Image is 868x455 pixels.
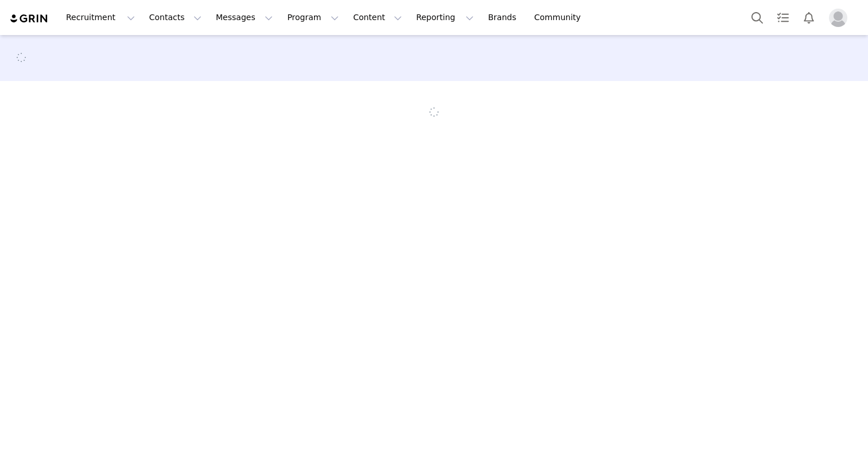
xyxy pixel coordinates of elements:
button: Messages [209,5,280,30]
button: Profile [822,9,859,27]
img: placeholder-profile.jpg [829,9,847,27]
button: Program [280,5,346,30]
button: Content [346,5,409,30]
button: Notifications [796,5,821,30]
button: Reporting [409,5,480,30]
a: Tasks [770,5,796,30]
button: Search [745,5,770,30]
button: Contacts [142,5,208,30]
button: Recruitment [59,5,142,30]
a: Brands [481,5,526,30]
img: grin logo [9,13,49,24]
a: Community [528,5,593,30]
